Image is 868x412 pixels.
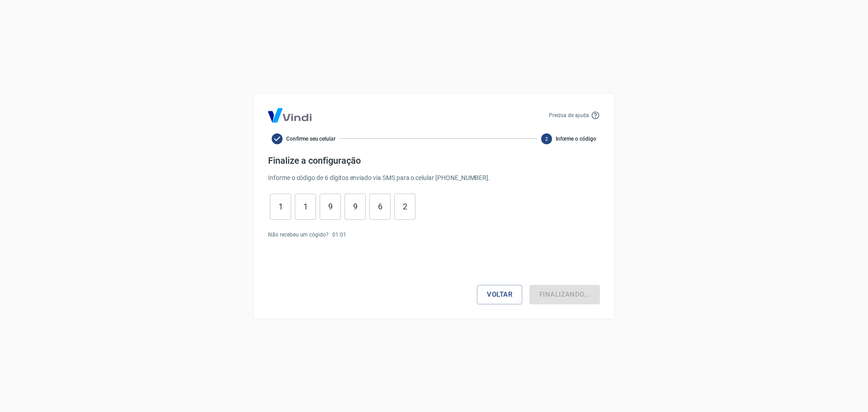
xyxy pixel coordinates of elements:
[286,135,335,143] span: Confirme seu celular
[268,173,600,183] p: Informe o código de 6 dígitos enviado via SMS para o celular [PHONE_NUMBER] .
[332,231,346,239] p: 01 : 01
[545,136,548,142] text: 2
[556,135,596,143] span: Informe o código
[268,155,600,166] h4: Finalize a configuração
[268,108,311,123] img: Logo Vind
[268,231,329,239] p: Não recebeu um cógido?
[549,111,589,119] p: Precisa de ajuda
[477,285,522,304] button: Voltar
